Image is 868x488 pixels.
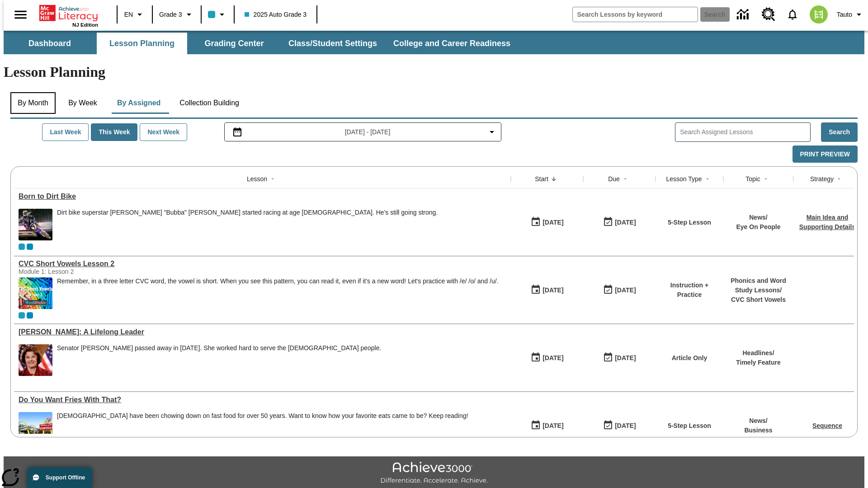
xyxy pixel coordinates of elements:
div: Module 1: Lesson 2 [19,268,154,275]
svg: Collapse Date Range Filter [486,127,497,137]
button: Sort [548,174,559,184]
div: [DEMOGRAPHIC_DATA] have been chowing down on fast food for over 50 years. Want to know how your f... [57,412,468,420]
div: [DATE] [542,285,563,296]
button: Sort [834,174,844,184]
p: 5-Step Lesson [668,421,711,431]
img: Achieve3000 Differentiate Accelerate Achieve [380,462,488,485]
span: Tauto [837,10,852,19]
div: Americans have been chowing down on fast food for over 50 years. Want to know how your favorite e... [57,412,468,444]
button: Next Week [140,123,187,141]
p: Instruction + Practice [660,281,719,300]
button: Open side menu [7,1,34,28]
span: EN [124,10,133,19]
button: Select a new avatar [804,3,833,26]
button: Select the date range menu item [228,127,498,137]
img: avatar image [810,5,828,23]
div: Dianne Feinstein: A Lifelong Leader [19,328,506,336]
div: Current Class [19,244,25,250]
button: Support Offline [27,467,92,488]
button: Lesson Planning [97,33,187,54]
button: 09/11/25: First time the lesson was available [528,214,566,231]
button: Sort [760,174,771,184]
div: OL 2025 Auto Grade 4 [27,312,33,319]
div: [DATE] [542,217,563,228]
button: 09/11/25: First time the lesson was available [528,349,566,366]
div: Current Class [19,312,25,319]
div: SubNavbar [4,31,864,54]
button: Sort [267,174,278,184]
a: Home [39,4,98,22]
span: NJ Edition [72,22,98,28]
a: CVC Short Vowels Lesson 2, Lessons [19,260,506,268]
button: By Week [60,92,105,114]
button: Grade: Grade 3, Select a grade [156,6,198,23]
div: SubNavbar [4,33,519,54]
p: Phonics and Word Study Lessons / [728,276,789,295]
a: Resource Center, Will open in new tab [756,2,781,27]
div: Home [39,3,98,28]
button: 09/11/25: Last day the lesson can be accessed [600,282,639,299]
p: Remember, in a three letter CVC word, the vowel is short. When you see this pattern, you can read... [57,277,498,285]
p: Headlines / [736,348,781,358]
div: Strategy [810,174,834,183]
img: One of the first McDonald's stores, with the iconic red sign and golden arches. [19,412,52,444]
button: Last Week [42,123,89,141]
span: Grade 3 [159,10,182,19]
p: Eye On People [736,222,780,232]
div: [DATE] [615,217,636,228]
button: This Week [91,123,137,141]
p: News / [744,416,772,426]
span: [DATE] - [DATE] [345,127,391,137]
img: CVC Short Vowels Lesson 2. [19,277,52,309]
div: Lesson Type [666,174,702,183]
div: Born to Dirt Bike [19,192,506,201]
h1: Lesson Planning [4,64,864,80]
button: Dashboard [5,33,95,54]
input: search field [573,7,698,22]
button: Sort [620,174,631,184]
div: [DATE] [542,420,563,432]
div: Lesson [247,174,267,183]
p: Timely Feature [736,358,781,367]
a: Born to Dirt Bike, Lessons [19,192,506,201]
button: Print Preview [793,145,858,163]
a: Notifications [781,3,804,26]
p: Article Only [672,353,708,363]
div: Senator Dianne Feinstein passed away in September 2023. She worked hard to serve the American peo... [57,344,381,376]
div: [DATE] [615,352,636,364]
button: 09/11/25: Last day the lesson can be accessed [600,349,639,366]
button: Search [821,122,858,142]
a: Sequence [812,422,842,429]
button: By Month [10,92,56,114]
span: Support Offline [46,474,85,481]
div: [DATE] [615,420,636,432]
img: Senator Dianne Feinstein of California smiles with the U.S. flag behind her. [19,344,52,376]
div: OL 2025 Auto Grade 4 [27,244,33,250]
button: 09/11/25: Last day the lesson can be accessed [600,417,639,434]
p: 5-Step Lesson [668,218,711,227]
div: Do You Want Fries With That? [19,396,506,404]
div: Dirt bike superstar [PERSON_NAME] "Bubba" [PERSON_NAME] started racing at age [DEMOGRAPHIC_DATA].... [57,209,438,216]
p: News / [736,213,780,222]
div: Remember, in a three letter CVC word, the vowel is short. When you see this pattern, you can read... [57,277,498,309]
button: Grading Center [189,33,279,54]
button: 09/11/25: Last day the lesson can be accessed [600,214,639,231]
button: Sort [702,174,713,184]
div: Topic [745,174,760,183]
p: CVC Short Vowels [728,295,789,305]
div: [DATE] [615,285,636,296]
button: Class color is light blue. Change class color [204,6,231,23]
div: [DATE] [542,352,563,364]
button: Language: EN, Select a language [120,6,149,23]
a: Main Idea and Supporting Details [799,214,855,230]
a: Data Center [731,2,756,27]
div: Dirt bike superstar James "Bubba" Stewart started racing at age 4. He's still going strong. [57,209,438,240]
img: Motocross racer James Stewart flies through the air on his dirt bike. [19,209,52,240]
